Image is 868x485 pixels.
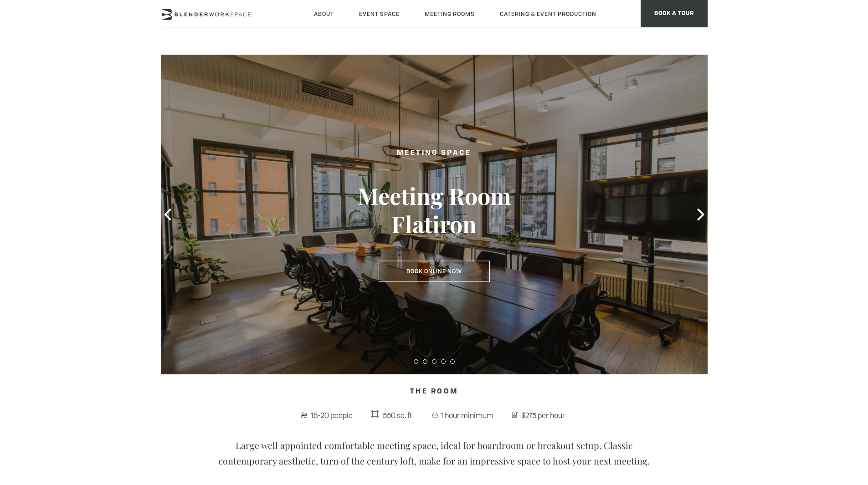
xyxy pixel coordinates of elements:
p: Large well appointed comfortable meeting space, ideal for boardroom or breakout setup. Classic co... [206,438,662,469]
h2: Meeting Space [329,148,539,159]
span: 16-20 people [309,408,355,423]
h3: Meeting Room Flatiron [329,182,539,238]
h4: The Room [161,383,708,401]
span: $275 per hour [519,408,567,423]
span: 1 hour minimum [439,408,496,423]
a: Book Online Now [379,261,490,282]
span: 550 sq. ft. [380,408,416,423]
